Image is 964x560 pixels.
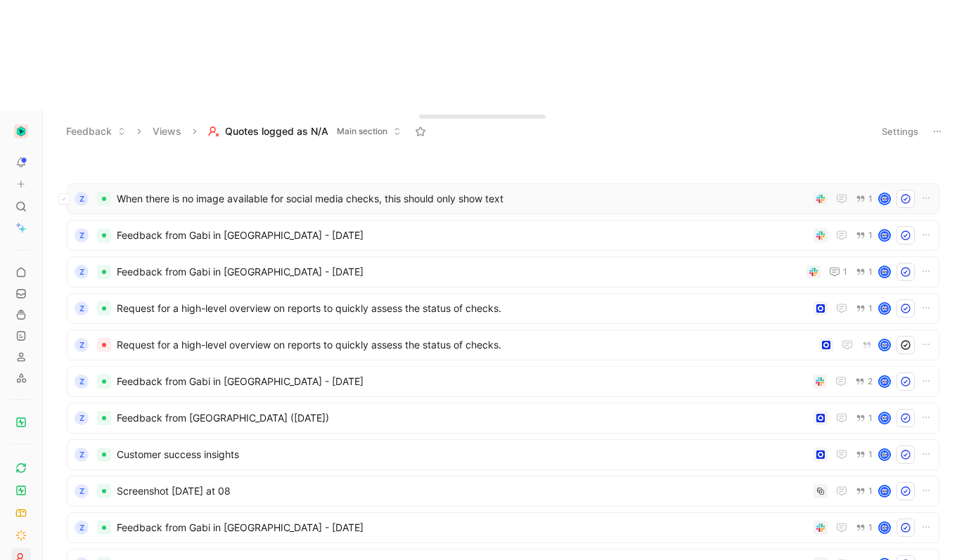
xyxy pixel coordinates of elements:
[826,263,850,280] button: 1
[852,374,875,389] button: 2
[67,439,939,470] a: ZCustomer success insights1avatar
[67,512,939,543] a: ZFeedback from Gabi in [GEOGRAPHIC_DATA] - [DATE]1avatar
[117,410,808,426] span: Feedback from [GEOGRAPHIC_DATA] ([DATE])
[14,124,28,138] img: Zinc
[117,483,808,500] span: Screenshot [DATE] at 08
[117,373,807,390] span: Feedback from Gabi in [GEOGRAPHIC_DATA] - [DATE]
[853,410,875,426] button: 1
[75,521,89,535] div: Z
[868,487,873,495] span: 1
[75,375,89,389] div: Z
[868,523,873,532] span: 1
[75,448,89,462] div: Z
[67,403,939,434] a: ZFeedback from [GEOGRAPHIC_DATA] ([DATE])1avatar
[60,121,132,142] button: Feedback
[117,190,808,207] span: When there is no image available for social media checks, this should only show text
[117,337,814,353] span: Request for a high-level overview on reports to quickly assess the status of checks.
[880,413,889,423] img: avatar
[868,268,873,276] span: 1
[117,227,808,244] span: Feedback from Gabi in [GEOGRAPHIC_DATA] - [DATE]
[67,330,939,360] a: ZRequest for a high-level overview on reports to quickly assess the status of checks.avatar
[75,338,89,352] div: Z
[67,256,939,287] a: ZFeedback from Gabi in [GEOGRAPHIC_DATA] - [DATE]11avatar
[75,411,89,425] div: Z
[868,304,873,313] span: 1
[868,450,873,459] span: 1
[67,220,939,251] a: ZFeedback from Gabi in [GEOGRAPHIC_DATA] - [DATE]1avatar
[868,231,873,240] span: 1
[853,483,875,499] button: 1
[868,377,873,386] span: 2
[337,124,387,138] span: Main section
[875,122,925,141] button: Settings
[67,476,939,507] a: ZScreenshot [DATE] at 081avatar
[75,228,89,242] div: Z
[880,267,889,277] img: avatar
[880,194,889,204] img: avatar
[75,265,89,279] div: Z
[853,520,875,535] button: 1
[11,122,31,141] button: Zinc
[880,377,889,386] img: avatar
[868,195,873,203] span: 1
[853,301,875,316] button: 1
[117,300,808,317] span: Request for a high-level overview on reports to quickly assess the status of checks.
[843,268,847,276] span: 1
[225,124,328,138] span: Quotes logged as N/A
[880,450,889,460] img: avatar
[853,264,875,280] button: 1
[67,293,939,324] a: ZRequest for a high-level overview on reports to quickly assess the status of checks.1avatar
[880,523,889,533] img: avatar
[880,486,889,496] img: avatar
[75,301,89,315] div: Z
[853,228,875,243] button: 1
[117,263,801,280] span: Feedback from Gabi in [GEOGRAPHIC_DATA] - [DATE]
[880,304,889,313] img: avatar
[117,519,808,536] span: Feedback from Gabi in [GEOGRAPHIC_DATA] - [DATE]
[117,446,808,463] span: Customer success insights
[75,192,89,206] div: Z
[202,121,408,142] button: Quotes logged as N/AMain section
[880,230,889,240] img: avatar
[880,340,889,350] img: avatar
[67,366,939,397] a: ZFeedback from Gabi in [GEOGRAPHIC_DATA] - [DATE]2avatar
[868,414,873,422] span: 1
[146,121,188,142] button: Views
[75,484,89,498] div: Z
[853,191,875,207] button: 1
[67,183,939,214] a: ZWhen there is no image available for social media checks, this should only show text1avatar
[853,447,875,462] button: 1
